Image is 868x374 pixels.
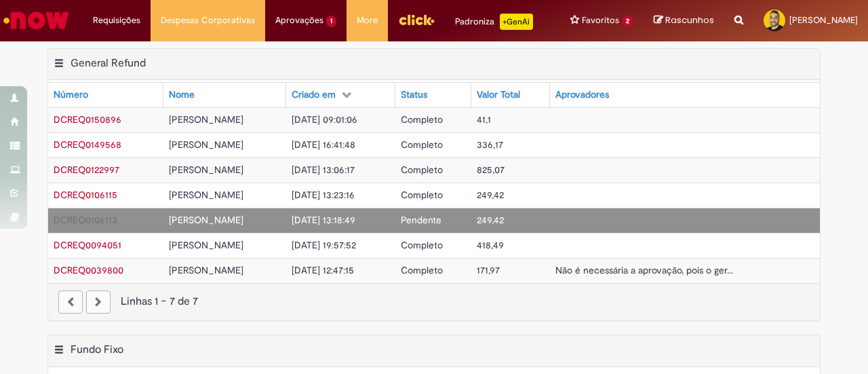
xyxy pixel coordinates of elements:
span: 171,97 [477,264,500,276]
span: 249,42 [477,214,504,226]
span: Favoritos [582,14,619,27]
span: Despesas Corporativas [161,14,255,27]
p: +GenAi [500,14,533,30]
a: Abrir Registro: DCREQ0094051 [54,239,121,251]
nav: paginação [48,283,820,320]
span: 249,42 [477,189,504,201]
span: [DATE] 19:57:52 [292,239,356,251]
img: click_logo_yellow_360x200.png [398,10,435,30]
span: [DATE] 13:18:49 [292,214,355,226]
a: Abrir Registro: DCREQ0122997 [54,164,119,176]
span: DCREQ0122997 [54,164,119,176]
span: Não é necessária a aprovação, pois o ger... [555,264,733,276]
div: Aprovadores [555,88,609,102]
button: Fundo Fixo Menu de contexto [54,343,64,360]
span: DCREQ0106113 [54,214,117,226]
span: Completo [401,239,443,251]
span: [DATE] 16:41:48 [292,138,355,151]
span: 825,07 [477,164,505,176]
span: [PERSON_NAME] [169,113,243,126]
div: Número [54,88,88,102]
button: General Refund Menu de contexto [54,56,64,74]
span: DCREQ0150896 [54,113,121,126]
span: [PERSON_NAME] [169,239,243,251]
span: [PERSON_NAME] [169,189,243,201]
span: [DATE] 12:47:15 [292,264,354,276]
span: Completo [401,113,443,126]
div: Padroniza [455,14,533,30]
span: 41,1 [477,113,491,126]
span: [PERSON_NAME] [169,164,243,176]
span: 2 [622,16,633,27]
a: Abrir Registro: DCREQ0150896 [54,113,121,126]
a: Abrir Registro: DCREQ0106115 [54,189,117,201]
span: Completo [401,189,443,201]
div: Linhas 1 − 7 de 7 [58,294,810,310]
a: Rascunhos [654,14,714,27]
span: Completo [401,138,443,151]
span: [DATE] 13:06:17 [292,164,355,176]
span: [PERSON_NAME] [169,138,243,151]
a: Abrir Registro: DCREQ0106113 [54,214,117,226]
span: Completo [401,264,443,276]
span: [PERSON_NAME] [169,264,243,276]
a: Abrir Registro: DCREQ0039800 [54,264,123,276]
span: [DATE] 09:01:06 [292,113,357,126]
span: Rascunhos [665,14,714,26]
div: Status [401,88,427,102]
span: Requisições [93,14,140,27]
span: Pendente [401,214,441,226]
span: More [357,14,378,27]
span: [PERSON_NAME] [789,14,858,26]
span: DCREQ0149568 [54,138,121,151]
img: ServiceNow [1,7,71,34]
span: [DATE] 13:23:16 [292,189,355,201]
span: Aprovações [275,14,323,27]
span: DCREQ0039800 [54,264,123,276]
span: DCREQ0094051 [54,239,121,251]
h2: General Refund [71,56,146,70]
span: DCREQ0106115 [54,189,117,201]
div: Criado em [292,88,336,102]
span: Completo [401,164,443,176]
div: Nome [169,88,195,102]
span: 418,49 [477,239,504,251]
span: 336,17 [477,138,503,151]
span: [PERSON_NAME] [169,214,243,226]
a: Abrir Registro: DCREQ0149568 [54,138,121,151]
span: 1 [326,16,336,27]
h2: Fundo Fixo [71,343,123,356]
div: Valor Total [477,88,520,102]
